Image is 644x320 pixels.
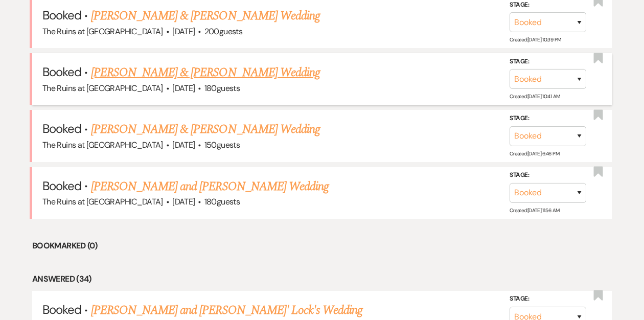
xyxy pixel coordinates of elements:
span: Booked [42,64,81,80]
a: [PERSON_NAME] & [PERSON_NAME] Wedding [91,63,320,82]
a: [PERSON_NAME] and [PERSON_NAME] Wedding [91,177,329,196]
label: Stage: [510,113,586,124]
span: The Ruins at [GEOGRAPHIC_DATA] [42,196,163,207]
span: [DATE] [172,26,195,37]
span: Booked [42,302,81,317]
span: Created: [DATE] 6:46 PM [510,150,559,156]
span: 200 guests [204,26,242,37]
span: Created: [DATE] 10:39 PM [510,36,561,43]
li: Answered (34) [32,272,612,286]
span: Booked [42,121,81,136]
label: Stage: [510,56,586,67]
a: [PERSON_NAME] & [PERSON_NAME] Wedding [91,120,320,139]
label: Stage: [510,170,586,181]
span: Booked [42,178,81,194]
span: The Ruins at [GEOGRAPHIC_DATA] [42,26,163,37]
span: Booked [42,7,81,23]
span: The Ruins at [GEOGRAPHIC_DATA] [42,140,163,150]
span: [DATE] [172,196,195,207]
a: [PERSON_NAME] and [PERSON_NAME]' Lock's Wedding [91,301,363,319]
span: 180 guests [204,196,240,207]
span: Created: [DATE] 11:56 AM [510,207,559,214]
span: [DATE] [172,83,195,94]
span: The Ruins at [GEOGRAPHIC_DATA] [42,83,163,94]
li: Bookmarked (0) [32,239,612,253]
span: Created: [DATE] 10:41 AM [510,93,560,100]
span: 150 guests [204,140,240,150]
span: 180 guests [204,83,240,94]
span: [DATE] [172,140,195,150]
a: [PERSON_NAME] & [PERSON_NAME] Wedding [91,7,320,25]
label: Stage: [510,293,586,305]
